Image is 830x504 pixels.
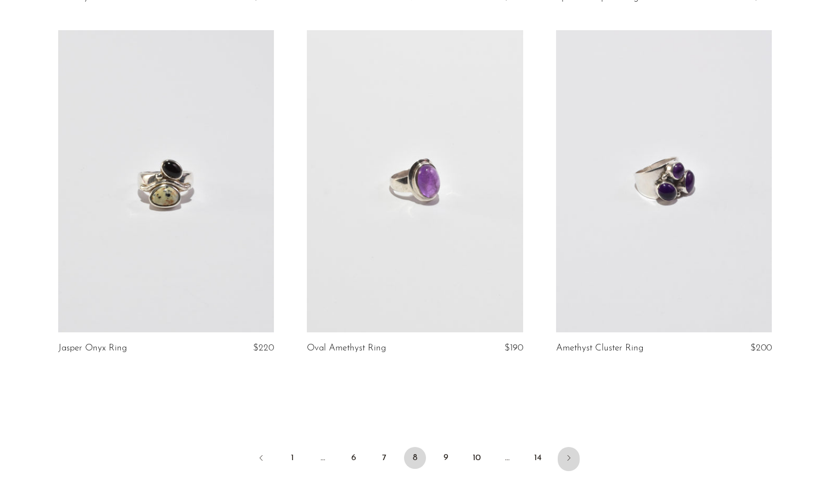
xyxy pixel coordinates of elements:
[312,447,334,469] span: …
[435,447,457,469] a: 9
[250,447,272,471] a: Previous
[504,343,523,353] span: $190
[496,447,518,469] span: …
[527,447,549,469] a: 14
[404,447,426,469] span: 8
[556,343,643,353] a: Amethyst Cluster Ring
[466,447,487,469] a: 10
[281,447,303,469] a: 1
[307,343,386,353] a: Oval Amethyst Ring
[253,343,274,353] span: $220
[750,343,772,353] span: $200
[373,447,395,469] a: 7
[343,447,364,469] a: 6
[558,447,580,471] a: Next
[58,343,127,353] a: Jasper Onyx Ring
